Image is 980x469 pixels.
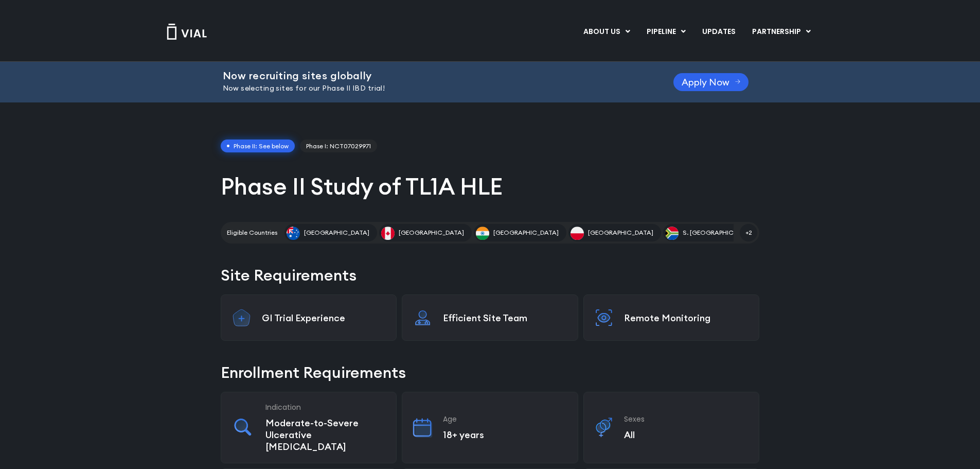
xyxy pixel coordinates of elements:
a: Apply Now [673,73,749,91]
h1: Phase II Study of TL1A HLE [221,171,759,201]
span: [GEOGRAPHIC_DATA] [399,228,464,237]
img: India [476,227,489,240]
h3: Age [443,414,567,424]
span: Apply Now [682,78,729,86]
h3: Sexes [624,414,749,424]
h2: Now recruiting sites globally [223,70,648,81]
img: Poland [571,227,584,240]
span: S. [GEOGRAPHIC_DATA] [683,228,755,237]
span: [GEOGRAPHIC_DATA] [493,228,559,237]
p: All [624,429,749,441]
span: Phase II: See below [221,140,295,153]
img: Canada [381,227,395,240]
h2: Site Requirements [221,264,759,286]
p: GI Trial Experience [262,312,386,324]
h3: Indication [265,403,386,412]
a: ABOUT USMenu Toggle [575,23,638,41]
p: Remote Monitoring [624,312,749,324]
p: Moderate-to-Severe Ulcerative [MEDICAL_DATA] [265,417,386,453]
img: S. Africa [665,227,679,240]
h2: Eligible Countries [227,228,277,237]
a: UPDATES [694,23,743,41]
span: [GEOGRAPHIC_DATA] [304,228,369,237]
a: Phase I: NCT07029971 [300,140,377,153]
span: [GEOGRAPHIC_DATA] [588,228,653,237]
img: Vial Logo [166,24,207,40]
p: Efficient Site Team [443,312,567,324]
a: PIPELINEMenu Toggle [638,23,693,41]
h2: Enrollment Requirements [221,361,759,384]
a: PARTNERSHIPMenu Toggle [744,23,819,41]
img: Australia [287,227,300,240]
span: +2 [740,224,757,241]
p: Now selecting sites for our Phase II IBD trial! [223,83,648,94]
p: 18+ years [443,429,567,441]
